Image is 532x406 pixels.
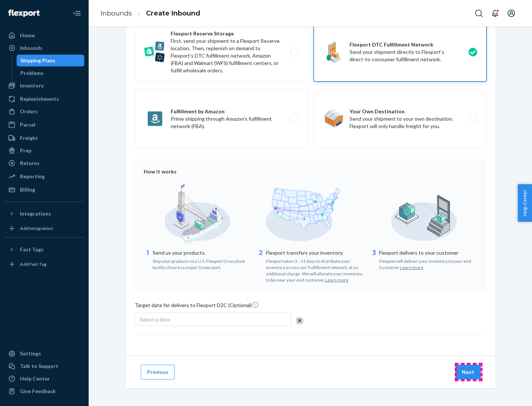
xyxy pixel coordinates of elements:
[20,159,40,167] div: Returns
[153,257,251,271] div: Ship your products to a U.S. Flexport Crossdock facility close to a major Ocean port.
[266,249,365,257] p: Flexport transfers your inventory.
[20,246,44,253] div: Fast Tags
[379,257,478,271] div: Flexport will deliver your inventory to your end Customer.
[4,132,84,144] a: Freight
[20,261,47,267] div: Add Fast Tag
[20,362,58,370] div: Talk to Support
[4,93,84,105] a: Replenishments
[17,55,85,66] a: Shipping Plans
[4,42,84,54] a: Inbounds
[456,365,481,379] button: Next
[20,44,42,52] div: Inbounds
[20,69,44,77] div: Problems
[4,223,84,234] a: Add Integration
[100,9,132,17] a: Inbounds
[95,3,206,24] ol: breadcrumbs
[4,208,84,220] button: Integrations
[4,258,84,270] a: Add Fast Tag
[20,186,35,193] div: Billing
[400,264,423,271] button: Learn more
[4,171,84,182] a: Reporting
[20,57,55,64] div: Shipping Plans
[140,316,170,323] span: Select a date
[144,168,478,175] div: How it works
[471,6,486,21] button: Open Search Box
[370,248,378,271] div: 3
[17,67,85,79] a: Problems
[146,9,200,17] a: Create Inbound
[69,6,84,21] button: Close Navigation
[518,184,532,222] button: Help Center
[4,119,84,131] a: Parcel
[144,248,151,271] div: 1
[20,134,38,142] div: Freight
[20,225,53,231] div: Add Integration
[20,32,35,39] div: Home
[4,157,84,169] a: Returns
[141,365,175,379] button: Previous
[20,121,35,128] div: Parcel
[325,277,348,283] button: Learn more
[153,249,251,257] p: Send us your products.
[379,249,478,257] p: Flexport delivers to your customer
[20,82,44,89] div: Inventory
[4,348,84,359] a: Settings
[4,360,84,372] a: Talk to Support
[4,385,84,397] button: Give Feedback
[4,373,84,385] a: Help Center
[4,184,84,196] a: Billing
[4,145,84,156] a: Prep
[4,106,84,117] a: Orders
[20,147,31,154] div: Prep
[135,301,259,312] span: Target date for delivery to Flexport D2C (Optional)
[20,388,56,395] div: Give Feedback
[4,244,84,255] button: Fast Tags
[4,80,84,92] a: Inventory
[20,95,59,103] div: Replenishments
[20,173,45,180] div: Reporting
[20,350,41,357] div: Settings
[488,6,502,21] button: Open notifications
[8,10,40,17] img: Flexport logo
[266,257,365,283] div: Flexport takes 3 - 11 days to distribute your inventory across our Fulfillment network, at no add...
[257,248,265,283] div: 2
[4,30,84,41] a: Home
[20,108,38,115] div: Orders
[20,375,50,382] div: Help Center
[504,6,519,21] button: Open account menu
[20,210,51,217] div: Integrations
